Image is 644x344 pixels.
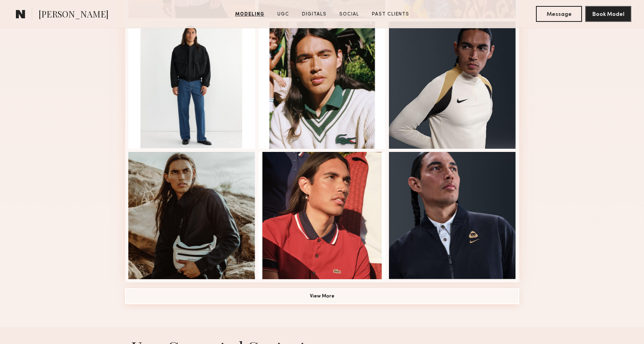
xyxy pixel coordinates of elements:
[232,11,268,18] a: Modeling
[536,6,582,22] button: Message
[125,288,519,304] button: View More
[274,11,292,18] a: UGC
[585,10,631,17] a: Book Model
[336,11,362,18] a: Social
[299,11,330,18] a: Digitals
[585,6,631,22] button: Book Model
[39,8,108,22] span: [PERSON_NAME]
[369,11,412,18] a: Past Clients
